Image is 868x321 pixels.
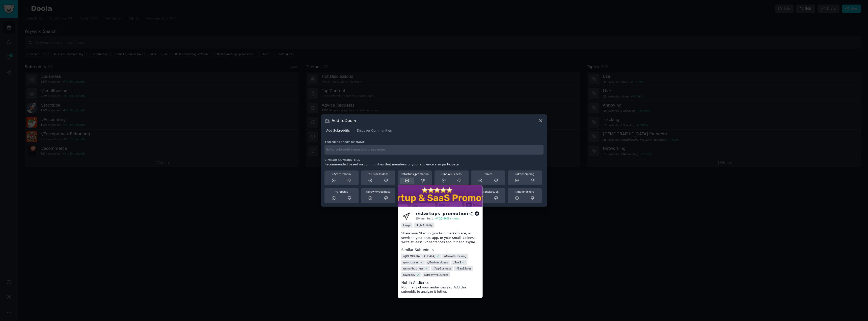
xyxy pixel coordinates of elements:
[509,172,540,176] div: dropshipping
[368,172,370,176] span: r/
[403,254,435,258] span: r/ [DEMOGRAPHIC_DATA]
[456,267,471,270] span: r/ SaaSSales
[326,129,350,133] span: Add Subreddits
[444,254,466,258] span: r/ GrowthHacking
[509,190,540,193] div: indiehackers
[403,273,416,277] span: r/ webdev
[473,190,503,193] div: indianstartups
[401,223,413,228] div: Large
[401,210,412,221] img: startups_promotion
[403,261,419,264] span: r/ microsaas
[427,261,448,264] span: r/ Businessideas
[452,261,461,264] span: r/ SaaS
[436,172,467,176] div: IndiaBusiness
[432,267,451,270] span: r/ AppBusiness
[324,127,351,137] a: Add Subreddits
[398,185,483,207] img: Startups and SaaS Promotion
[441,172,443,176] span: r/
[400,172,430,176] div: startups_promotion
[363,172,393,176] div: Businessideas
[401,280,479,285] dt: Not In Audience
[414,223,435,228] div: High Activity
[401,247,479,253] dt: Similar Subreddits
[326,172,357,176] div: StartUpIndia
[401,285,479,294] dd: Not in any of your audiences yet. Add this subreddit to analyze it futher.
[515,172,517,176] span: r/
[366,190,368,193] span: r/
[355,127,393,137] a: Discover Communities
[473,172,503,176] div: sales
[335,190,337,193] span: r/
[363,190,393,193] div: growmybusiness
[324,162,544,167] div: Recommended based on communities that members of your audience also participate in.
[484,172,486,176] span: r/
[326,190,357,193] div: dropship
[401,231,479,245] p: Share your Startup (product, marketplace, or service), your SaaS app, or your Small Business. Wri...
[324,158,544,162] h3: Similar Communities
[324,145,544,155] input: Enter subreddit name and press enter
[416,217,433,220] div: 15k members
[401,172,403,176] span: r/
[416,211,468,217] div: r/ startups_promotion
[332,118,356,123] h3: Add to Doola
[332,172,334,176] span: r/
[324,140,544,144] h3: Add subreddit by name
[357,129,392,133] span: Discover Communities
[439,217,460,220] div: 20.96 % / month
[515,190,517,193] span: r/
[403,267,424,270] span: r/ smallbusiness
[424,273,448,277] span: r/ growmybusiness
